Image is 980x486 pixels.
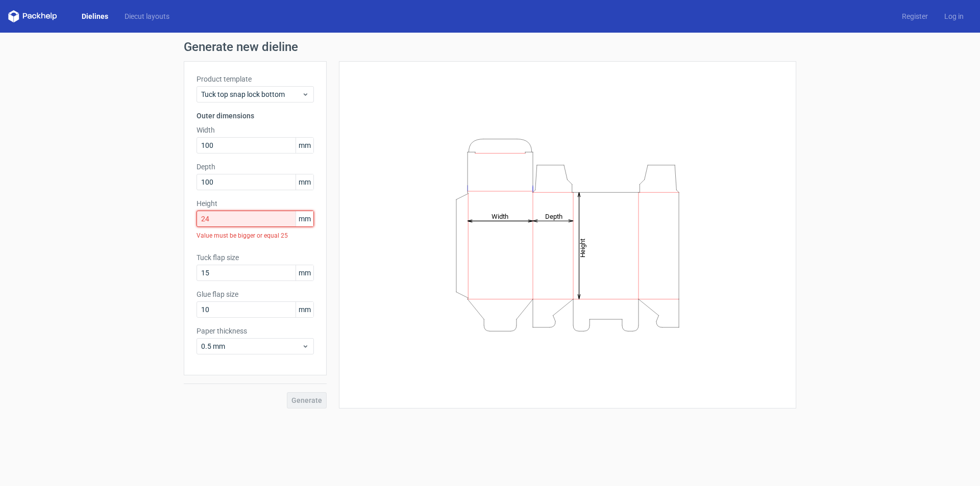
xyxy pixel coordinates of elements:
div: Value must be bigger or equal 25 [197,227,314,244]
label: Tuck flap size [197,252,314,263]
h1: Generate new dieline [184,41,796,53]
a: Dielines [73,11,116,21]
a: Diecut layouts [116,11,178,21]
label: Depth [197,162,314,172]
span: mm [296,138,313,153]
h3: Outer dimensions [197,111,314,121]
label: Paper thickness [197,326,314,336]
span: mm [296,302,313,317]
label: Height [197,198,314,209]
tspan: Width [492,212,508,220]
a: Register [894,11,936,21]
tspan: Height [579,238,586,257]
span: mm [296,265,313,280]
span: mm [296,211,313,226]
label: Width [197,125,314,135]
span: Tuck top snap lock bottom [201,89,302,99]
span: 0.5 mm [201,341,302,351]
span: mm [296,174,313,190]
label: Product template [197,74,314,84]
tspan: Depth [545,212,562,220]
a: Log in [936,11,972,21]
label: Glue flap size [197,289,314,299]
